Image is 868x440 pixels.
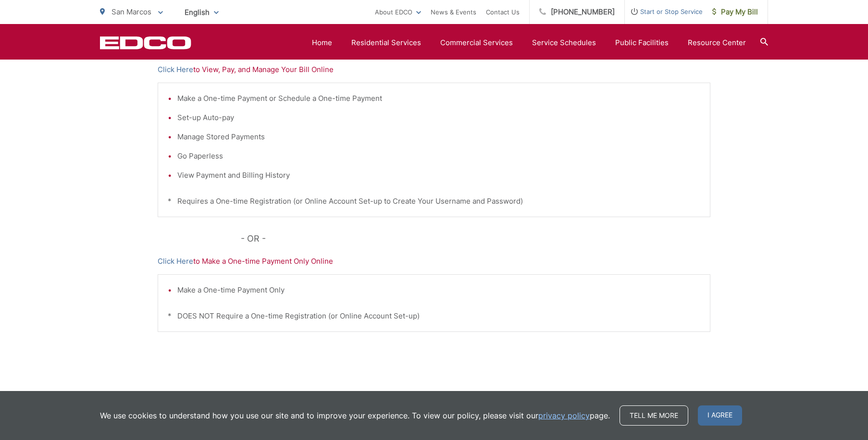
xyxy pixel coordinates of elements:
[158,64,710,75] p: to View, Pay, and Manage Your Bill Online
[620,405,688,426] a: Tell me more
[177,4,226,21] span: English
[158,256,193,267] a: Click Here
[241,232,711,246] p: - OR -
[615,37,669,49] a: Public Facilities
[177,170,700,181] li: View Payment and Billing History
[177,112,700,123] li: Set-up Auto-pay
[431,6,476,18] a: News & Events
[168,310,700,322] p: * DOES NOT Require a One-time Registration (or Online Account Set-up)
[158,64,193,75] a: Click Here
[177,131,700,143] li: Manage Stored Payments
[177,150,700,162] li: Go Paperless
[177,93,700,104] li: Make a One-time Payment or Schedule a One-time Payment
[100,36,191,49] a: EDCD logo. Return to the homepage.
[351,37,421,49] a: Residential Services
[177,284,700,296] li: Make a One-time Payment Only
[538,410,590,421] a: privacy policy
[440,37,513,49] a: Commercial Services
[486,6,520,18] a: Contact Us
[312,37,332,49] a: Home
[168,196,700,207] p: * Requires a One-time Registration (or Online Account Set-up to Create Your Username and Password)
[688,37,746,49] a: Resource Center
[698,405,742,426] span: I agree
[375,6,421,18] a: About EDCO
[158,256,710,267] p: to Make a One-time Payment Only Online
[532,37,596,49] a: Service Schedules
[100,410,610,421] p: We use cookies to understand how you use our site and to improve your experience. To view our pol...
[112,7,151,16] span: San Marcos
[712,6,758,18] span: Pay My Bill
